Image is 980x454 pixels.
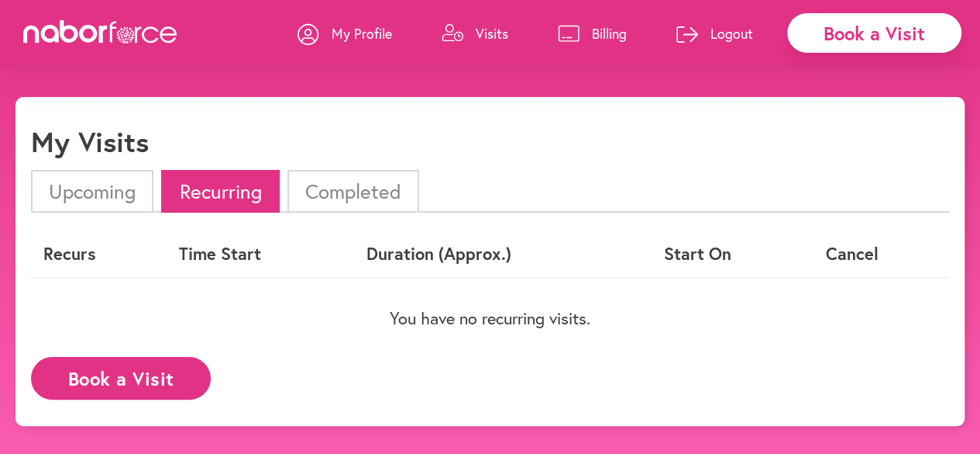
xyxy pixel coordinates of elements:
th: Start On [652,231,813,277]
a: Visits [442,10,508,57]
button: Book a Visit [31,357,211,400]
p: Billing [592,24,627,43]
p: Visits [476,24,508,43]
h1: My Visits [31,125,149,158]
p: You have no recurring visits. [31,308,949,328]
th: Duration (Approx.) [354,231,652,277]
th: Recurs [31,231,167,277]
a: Billing [558,10,627,57]
li: Recurring [161,170,279,213]
th: Cancel [813,231,949,277]
th: Time Start [167,231,354,277]
a: My Profile [297,10,392,57]
a: Book a Visit [31,369,211,383]
li: Completed [287,170,419,213]
p: Logout [710,24,753,43]
li: Upcoming [31,170,153,213]
p: My Profile [332,24,392,43]
a: Logout [676,10,753,57]
div: Book a Visit [787,13,961,53]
